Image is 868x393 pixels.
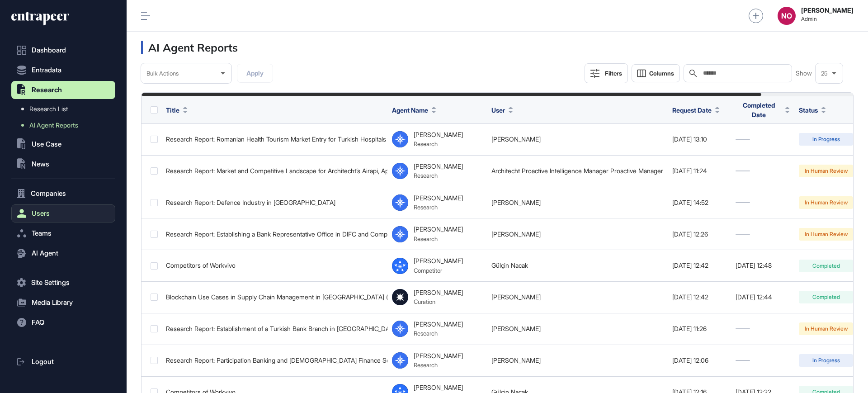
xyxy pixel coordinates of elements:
button: AI Agent [11,244,115,262]
span: AI Agent Reports [29,122,78,129]
div: [DATE] 12:44 [736,294,790,301]
button: Media Library [11,294,115,312]
div: Research [414,140,463,147]
a: Logout [11,353,115,371]
a: [PERSON_NAME] [491,325,541,332]
span: Show [796,70,812,77]
div: Competitors of Workvivo [166,262,383,269]
div: [PERSON_NAME] [414,321,463,328]
div: Research [414,330,463,337]
span: User [491,105,505,115]
div: [DATE] 12:48 [736,262,790,269]
a: [PERSON_NAME] [491,199,541,206]
div: Competitor [414,267,463,274]
span: Status [799,105,818,115]
span: 25 [821,70,828,77]
button: FAQ [11,313,115,331]
div: In Human Review [799,196,853,209]
span: Site Settings [31,279,70,286]
div: In Human Review [799,228,853,241]
span: Companies [31,190,66,197]
div: Research [414,361,463,369]
div: [DATE] 14:52 [672,199,726,206]
span: Entradata [32,66,61,74]
a: Architecht Proactive Intelligence Manager Proactive Manager [491,167,663,175]
button: Status [799,105,826,115]
button: User [491,105,513,115]
div: [DATE] 12:42 [672,294,726,301]
span: Agent Name [392,105,428,115]
button: Use Case [11,135,115,153]
button: Research [11,81,115,99]
div: [PERSON_NAME] [414,226,463,233]
a: Dashboard [11,41,115,59]
a: [PERSON_NAME] [491,356,541,364]
a: [PERSON_NAME] [491,135,541,143]
span: Teams [32,230,52,237]
div: In Human Review [799,322,853,335]
span: Logout [32,358,54,365]
button: Request Date [672,105,720,115]
div: Blockchain Use Cases in Supply Chain Management in [GEOGRAPHIC_DATA] (Efficiency Focus) [166,294,383,301]
span: Request Date [672,105,712,115]
a: Gülçin Nacak [491,261,528,269]
div: Completed [799,291,853,303]
button: News [11,155,115,173]
span: Admin [801,16,854,22]
button: Entradata [11,61,115,79]
span: Title [166,105,179,115]
div: Completed [799,260,853,272]
h3: AI Agent Reports [141,41,238,54]
button: Site Settings [11,274,115,292]
div: Filters [605,70,622,77]
div: [DATE] 11:26 [672,325,726,332]
div: [PERSON_NAME] [414,384,463,391]
div: [PERSON_NAME] [414,131,463,138]
div: [DATE] 12:06 [672,357,726,364]
div: In Progress [799,354,853,367]
div: Research Report: Romanian Health Tourism Market Entry for Turkish Hospitals [166,136,383,143]
button: NO [778,7,796,25]
div: Curation [414,298,463,305]
a: [PERSON_NAME] [491,230,541,238]
div: Research Report: Establishing a Bank Representative Office in DIFC and Comparison With Branch Off... [166,231,383,238]
div: In Human Review [799,165,853,177]
span: Research [32,86,62,94]
div: In Progress [799,133,853,146]
strong: [PERSON_NAME] [801,7,854,14]
span: Dashboard [32,47,66,54]
div: [DATE] 12:42 [672,262,726,269]
a: Research List [16,101,115,117]
div: Research [414,204,463,211]
div: [DATE] 12:26 [672,231,726,238]
div: [PERSON_NAME] [414,352,463,360]
div: [DATE] 11:24 [672,167,726,175]
span: Media Library [32,299,73,306]
button: Teams [11,224,115,242]
div: [PERSON_NAME] [414,289,463,296]
button: Filters [585,63,628,83]
span: Bulk Actions [146,70,179,77]
div: Research Report: Establishment of a Turkish Bank Branch in [GEOGRAPHIC_DATA] [166,325,383,332]
button: Agent Name [392,105,436,115]
span: Research List [29,105,68,113]
div: [PERSON_NAME] [414,257,463,265]
span: FAQ [32,319,44,326]
div: Research Report: Participation Banking and [DEMOGRAPHIC_DATA] Finance Sector [166,357,383,364]
button: Users [11,204,115,223]
button: Title [166,105,188,115]
a: [PERSON_NAME] [491,293,541,301]
div: Research [414,235,463,242]
div: Research Report: Defence Industry in [GEOGRAPHIC_DATA] [166,199,383,206]
a: AI Agent Reports [16,117,115,133]
button: Companies [11,185,115,203]
span: AI Agent [32,250,58,257]
button: Columns [632,64,680,82]
span: Columns [649,70,674,77]
button: Completed Date [736,100,790,119]
div: [DATE] 13:10 [672,136,726,143]
span: Completed Date [736,100,782,119]
div: Research [414,172,463,179]
div: [PERSON_NAME] [414,163,463,170]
